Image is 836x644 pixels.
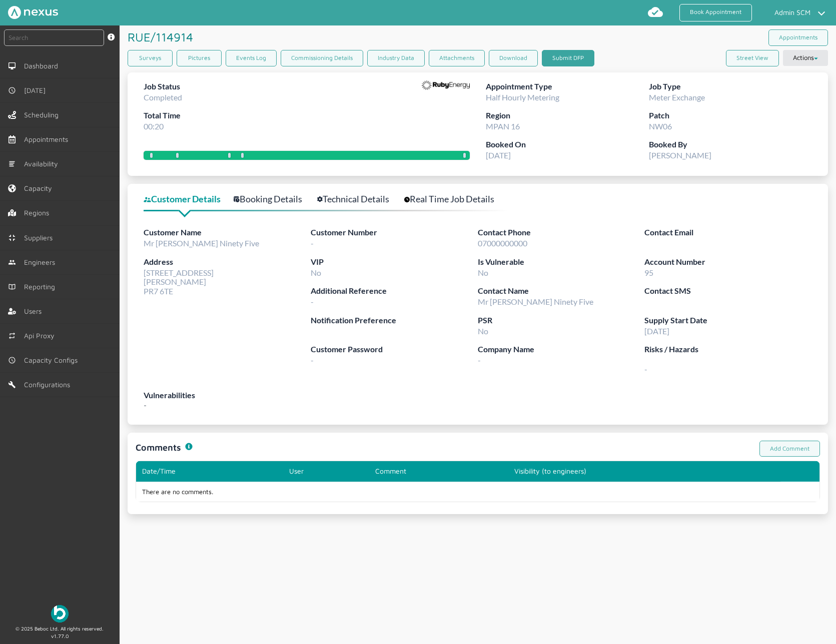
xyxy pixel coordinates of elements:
[489,50,538,66] button: Download
[644,314,811,327] label: Supply Start Date
[144,389,812,417] div: -
[144,121,164,131] span: 00:20
[24,184,56,192] span: Capacity
[24,307,46,315] span: Users
[644,356,811,374] span: -
[478,314,645,327] label: PSR
[649,80,812,93] label: Job Type
[311,297,314,306] span: -
[144,256,311,268] label: Address
[24,86,50,94] span: [DATE]
[486,92,559,102] span: Half Hourly Metering
[8,356,16,364] img: md-time.svg
[8,184,16,192] img: capacity-left-menu.svg
[24,258,59,266] span: Engineers
[8,307,16,315] img: user-left-menu.svg
[128,50,173,66] a: Surveys
[8,111,16,119] img: scheduling-left-menu.svg
[759,441,820,457] a: Add Comment
[542,50,594,66] button: Submit DFP
[8,209,16,217] img: regions.left-menu.svg
[4,29,104,46] input: Search by: Ref, PostCode, MPAN, MPRN, Account, Customer
[317,192,400,206] a: Technical Details
[234,192,313,206] a: Booking Details
[404,192,505,206] a: Real Time Job Details
[128,25,197,48] h1: RUE/114914 ️️️
[311,343,478,356] label: Customer Password
[311,238,314,248] span: -
[144,92,182,102] span: Completed
[226,50,277,66] a: Events Log
[8,6,58,19] img: Nexus
[144,389,812,402] label: Vulnerabilities
[311,355,314,365] span: -
[644,256,811,268] label: Account Number
[649,150,711,160] span: [PERSON_NAME]
[486,121,520,131] span: MPAN 16
[644,285,811,297] label: Contact SMS
[311,314,478,327] label: Notification Preference
[24,381,74,389] span: Configurations
[478,256,645,268] label: Is Vulnerable
[8,381,16,389] img: md-build.svg
[726,50,779,66] button: Street View
[311,226,478,239] label: Customer Number
[679,4,752,21] a: Book Appointment
[478,226,645,239] label: Contact Phone
[144,238,259,248] span: Mr [PERSON_NAME] Ninety Five
[478,238,527,248] span: 07000000000
[8,234,16,242] img: md-contract.svg
[24,135,72,143] span: Appointments
[24,356,82,364] span: Capacity Configs
[24,332,59,340] span: Api Proxy
[644,268,653,277] span: 95
[486,150,511,160] span: [DATE]
[486,138,649,151] label: Booked On
[144,192,232,206] a: Customer Details
[422,80,470,90] img: Supplier Logo
[311,285,478,297] label: Additional Reference
[24,209,53,217] span: Regions
[478,297,593,306] span: Mr [PERSON_NAME] Ninety Five
[24,283,59,291] span: Reporting
[24,62,62,70] span: Dashboard
[486,109,649,122] label: Region
[429,50,485,66] a: Attachments
[144,109,182,122] label: Total Time
[649,138,812,151] label: Booked By
[8,160,16,168] img: md-list.svg
[644,326,669,336] span: [DATE]
[136,441,181,454] h1: Comments
[8,283,16,291] img: md-book.svg
[136,461,284,481] th: Date/Time
[783,50,828,66] button: Actions
[51,605,69,623] img: Beboc Logo
[311,256,478,268] label: VIP
[144,268,214,296] span: [STREET_ADDRESS] [PERSON_NAME] PR7 6TE
[136,482,781,502] td: There are no comments.
[8,62,16,70] img: md-desktop.svg
[768,29,828,46] a: Appointments
[144,226,311,239] label: Customer Name
[478,268,488,277] span: No
[311,268,321,277] span: No
[8,258,16,266] img: md-people.svg
[508,461,780,481] th: Visibility (to engineers)
[369,461,508,481] th: Comment
[24,234,57,242] span: Suppliers
[644,343,811,356] label: Risks / Hazards
[367,50,425,66] a: Industry Data
[649,109,812,122] label: Patch
[478,343,645,356] label: Company Name
[478,355,481,365] span: -
[647,4,663,20] img: md-cloud-done.svg
[644,226,811,239] label: Contact Email
[649,92,705,102] span: Meter Exchange
[177,50,222,66] a: Pictures
[486,80,649,93] label: Appointment Type
[24,160,62,168] span: Availability
[8,86,16,94] img: md-time.svg
[478,285,645,297] label: Contact Name
[8,135,16,143] img: appointments-left-menu.svg
[24,111,63,119] span: Scheduling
